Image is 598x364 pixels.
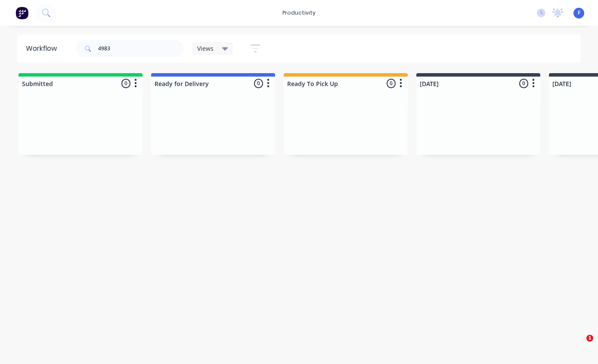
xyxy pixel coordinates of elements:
input: Search for orders... [98,40,183,57]
span: 1 [586,335,593,342]
span: F [578,9,580,17]
iframe: Intercom live chat [569,335,589,355]
span: Views [197,44,214,53]
div: productivity [278,6,320,19]
div: Workflow [26,43,61,54]
img: Factory [15,6,28,19]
